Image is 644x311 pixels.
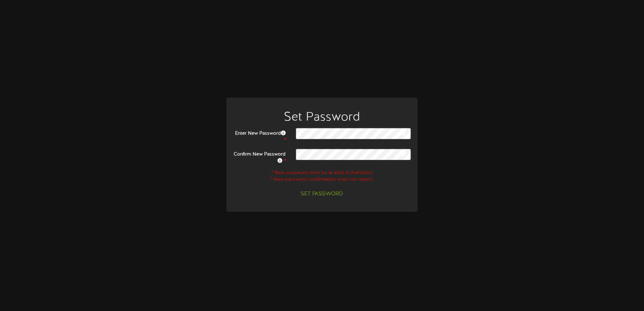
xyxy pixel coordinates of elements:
[297,188,347,200] button: Set Password
[228,111,416,125] h1: Set Password
[271,170,373,175] span: * New password must be at least 6 characters
[270,177,374,182] span: * New password confirmation does not match.
[228,149,291,165] label: Confirm New Password
[228,128,291,144] label: Enter New Password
